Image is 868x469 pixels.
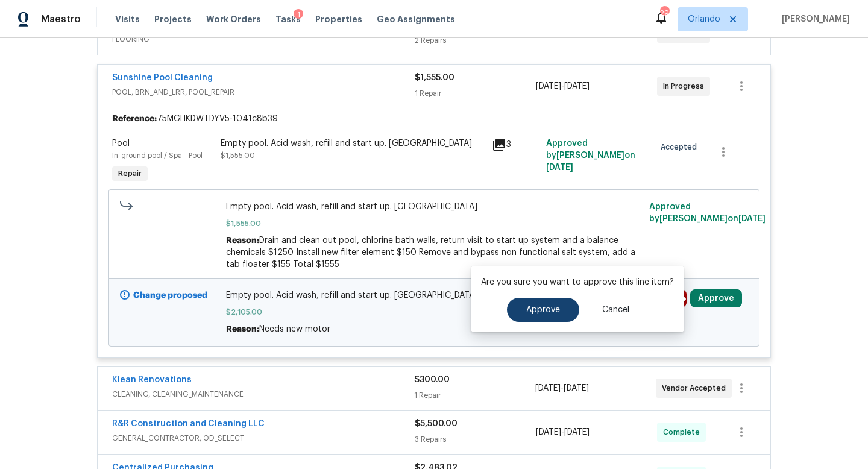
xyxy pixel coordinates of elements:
[226,325,259,333] span: Reason:
[536,426,590,438] span: -
[115,13,140,25] span: Visits
[583,298,649,322] button: Cancel
[112,139,130,148] span: Pool
[415,87,536,99] div: 1 Repair
[275,15,301,24] span: Tasks
[112,74,213,82] a: Sunshine Pool Cleaning
[206,13,261,25] span: Work Orders
[690,289,742,307] button: Approve
[377,13,455,25] span: Geo Assignments
[226,289,643,301] span: Empty pool. Acid wash, refill and start up. [GEOGRAPHIC_DATA]
[536,82,561,90] span: [DATE]
[536,80,590,92] span: -
[112,376,192,384] a: Klean Renovations
[660,7,668,19] div: 29
[415,420,458,428] span: $5,500.00
[294,9,303,21] div: 1
[415,433,536,445] div: 3 Repairs
[535,384,561,392] span: [DATE]
[546,139,635,172] span: Approved by [PERSON_NAME] on
[226,218,643,230] span: $1,555.00
[226,236,635,269] span: Drain and clean out pool, chlorine bath walls, return visit to start up system and a balance chem...
[649,203,766,223] span: Approved by [PERSON_NAME] on
[112,388,414,400] span: CLEANING, CLEANING_MAINTENANCE
[492,137,539,152] div: 3
[688,13,720,25] span: Orlando
[226,236,259,245] span: Reason:
[414,389,535,401] div: 1 Repair
[663,80,709,92] span: In Progress
[112,152,203,159] span: In-ground pool / Spa - Pool
[154,13,192,25] span: Projects
[226,201,643,213] span: Empty pool. Acid wash, refill and start up. [GEOGRAPHIC_DATA]
[507,298,579,322] button: Approve
[221,137,485,150] div: Empty pool. Acid wash, refill and start up. [GEOGRAPHIC_DATA]
[226,306,643,318] span: $2,105.00
[602,306,629,315] span: Cancel
[315,13,362,25] span: Properties
[41,13,81,25] span: Maestro
[536,428,561,436] span: [DATE]
[415,34,536,46] div: 2 Repairs
[221,152,255,159] span: $1,555.00
[98,108,770,130] div: 75MGHKDWTDYV5-1041c8b39
[564,428,590,436] span: [DATE]
[112,432,415,444] span: GENERAL_CONTRACTOR, OD_SELECT
[526,306,560,315] span: Approve
[113,168,146,180] span: Repair
[112,33,415,45] span: FLOORING
[112,86,415,98] span: POOL, BRN_AND_LRR, POOL_REPAIR
[112,420,265,428] a: R&R Construction and Cleaning LLC
[661,141,702,153] span: Accepted
[133,291,207,300] b: Change proposed
[777,13,850,25] span: [PERSON_NAME]
[738,215,766,223] span: [DATE]
[564,384,589,392] span: [DATE]
[535,382,589,394] span: -
[414,376,450,384] span: $300.00
[564,82,590,90] span: [DATE]
[112,113,157,125] b: Reference:
[663,426,705,438] span: Complete
[415,74,454,82] span: $1,555.00
[481,276,674,288] p: Are you sure you want to approve this line item?
[259,325,330,333] span: Needs new motor
[662,382,731,394] span: Vendor Accepted
[546,163,573,172] span: [DATE]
